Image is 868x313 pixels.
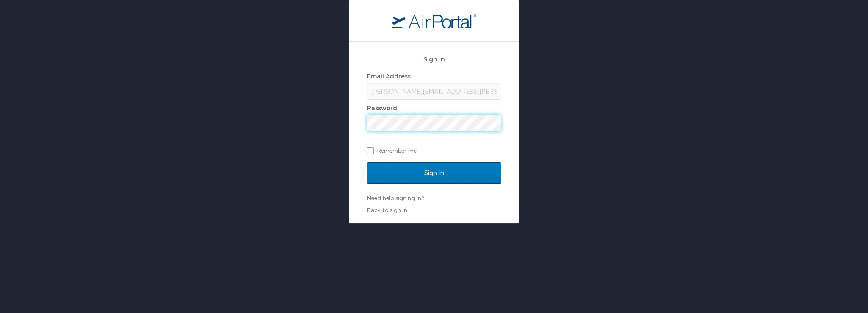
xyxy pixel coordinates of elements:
label: Remember me [367,144,501,157]
label: Email Address [367,73,411,80]
a: Back to sign in [367,207,407,213]
input: Sign In [367,162,501,184]
label: Password [367,104,397,112]
a: Need help signing in? [367,195,424,201]
img: logo [392,13,476,28]
h2: Sign In [367,54,501,64]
